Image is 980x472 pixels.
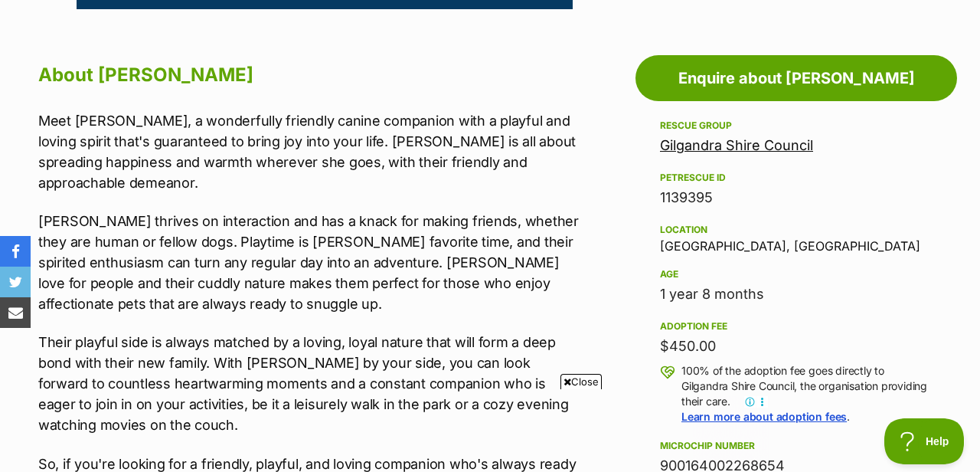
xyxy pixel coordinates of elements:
[660,221,933,253] div: [GEOGRAPHIC_DATA], [GEOGRAPHIC_DATA]
[681,363,933,424] p: 100% of the adoption fee goes directly to Gilgandra Shire Council, the organisation providing the...
[660,172,933,184] div: PetRescue ID
[884,418,965,464] iframe: Help Scout Beacon - Open
[660,320,933,333] div: Adoption fee
[38,110,583,193] p: Meet [PERSON_NAME], a wonderfully friendly canine companion with a playful and loving spirit that...
[660,336,933,357] div: $450.00
[660,224,933,236] div: Location
[660,187,933,208] div: 1139395
[660,284,933,305] div: 1 year 8 months
[660,440,933,452] div: Microchip number
[560,374,602,389] span: Close
[38,58,583,92] h2: About [PERSON_NAME]
[38,332,583,435] p: Their playful side is always matched by a loving, loyal nature that will form a deep bond with th...
[211,395,769,464] iframe: Advertisement
[635,55,957,101] a: Enquire about [PERSON_NAME]
[660,137,813,153] a: Gilgandra Shire Council
[660,120,933,132] div: Rescue group
[660,268,933,280] div: Age
[38,211,583,314] p: [PERSON_NAME] thrives on interaction and has a knack for making friends, whether they are human o...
